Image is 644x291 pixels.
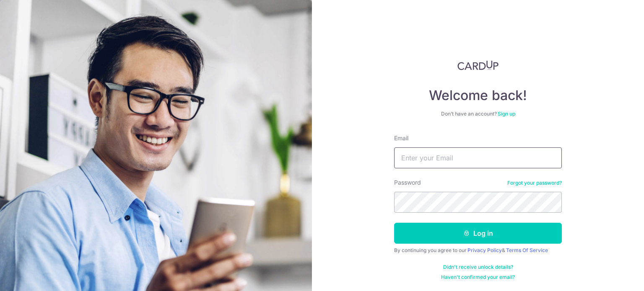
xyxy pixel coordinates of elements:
a: Privacy Policy [467,247,502,253]
a: Sign up [498,111,515,117]
input: Enter your Email [394,147,562,168]
label: Password [394,178,421,187]
a: Haven't confirmed your email? [441,274,515,281]
a: Forgot your password? [507,180,562,186]
div: By continuing you agree to our & [394,247,562,254]
h4: Welcome back! [394,87,562,104]
img: CardUp Logo [457,60,499,70]
a: Didn't receive unlock details? [443,264,513,270]
label: Email [394,134,408,142]
a: Terms Of Service [506,247,548,253]
div: Don’t have an account? [394,111,562,117]
button: Log in [394,223,562,244]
